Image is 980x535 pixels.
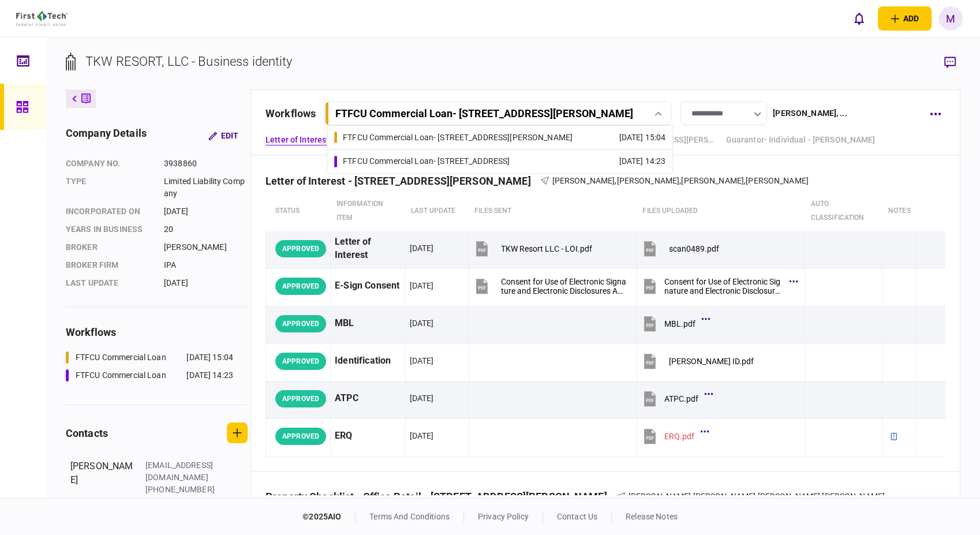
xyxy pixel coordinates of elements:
th: status [265,191,330,231]
button: open notifications list [847,6,871,31]
div: workflows [66,324,248,340]
span: [PERSON_NAME] [822,492,885,501]
div: [PERSON_NAME] , ... [773,107,847,119]
button: Edit [199,125,248,146]
div: [EMAIL_ADDRESS][DOMAIN_NAME] [145,459,220,484]
div: Broker [66,241,152,253]
div: workflows [265,106,316,121]
div: scan0489.pdf [669,244,719,253]
div: TKW RESORT, LLC - Business identity [85,52,293,71]
div: APPROVED [275,240,326,257]
th: files sent [469,191,637,231]
a: terms and conditions [369,512,450,521]
div: ATPC.pdf [664,394,698,403]
div: [PERSON_NAME] [70,459,134,508]
div: last update [66,277,152,289]
div: incorporated on [66,205,152,218]
div: APPROVED [275,278,326,295]
div: MBL.pdf [664,319,695,328]
a: FTFCU Commercial Loan[DATE] 15:04 [66,351,233,364]
div: ERQ [335,423,401,449]
a: Letter of Interest - [STREET_ADDRESS][PERSON_NAME] [265,134,472,146]
span: [PERSON_NAME] [552,176,615,185]
div: Letter of Interest [335,235,401,262]
div: company details [66,125,147,146]
div: APPROVED [275,353,326,370]
span: ... [885,491,892,503]
button: FTFCU Commercial Loan- [STREET_ADDRESS][PERSON_NAME] [325,102,671,125]
div: [DATE] [164,277,248,289]
div: [DATE] [410,317,434,329]
div: FTFCU Commercial Loan [76,351,166,364]
div: [PERSON_NAME] [164,241,248,253]
div: Letter of Interest - [STREET_ADDRESS][PERSON_NAME] [265,175,540,187]
span: , [691,492,693,501]
button: open adding identity options [878,6,932,31]
div: FTFCU Commercial Loan [76,369,166,381]
div: APPROVED [275,428,326,445]
th: notes [882,191,917,231]
button: ERQ.pdf [641,423,706,449]
button: Tom White ID.pdf [641,348,754,374]
div: [DATE] 14:23 [619,155,666,167]
div: [DATE] [410,392,434,404]
div: Tom White ID.pdf [669,357,754,366]
div: [DATE] [410,280,434,291]
div: years in business [66,223,152,235]
div: Consent for Use of Electronic Signature and Electronic Disclosures Agreement Editable.pdf [501,277,627,295]
span: [PERSON_NAME] [629,492,691,501]
div: FTFCU Commercial Loan - [STREET_ADDRESS][PERSON_NAME] [343,132,573,144]
div: IPA [164,259,248,271]
span: , [679,176,681,185]
div: FTFCU Commercial Loan - [STREET_ADDRESS] [343,155,510,167]
span: , [744,176,746,185]
button: Consent for Use of Electronic Signature and Electronic Disclosures Agreement Editable.pdf [473,273,627,299]
div: Identification [335,348,401,374]
th: last update [405,191,469,231]
div: FTFCU Commercial Loan - [STREET_ADDRESS][PERSON_NAME] [335,107,633,119]
div: [DATE] [410,430,434,442]
div: [DATE] [410,355,434,366]
div: [DATE] 14:23 [186,369,233,381]
a: Guarantor- Individual - [PERSON_NAME] [726,134,876,146]
img: client company logo [16,11,68,26]
div: Kate White,J. Timothy Bak [629,491,892,503]
div: 20 [164,223,248,235]
span: [PERSON_NAME] [693,492,755,501]
div: APPROVED [275,390,326,407]
span: [PERSON_NAME] [757,492,820,501]
div: © 2025 AIO [302,511,356,523]
a: FTFCU Commercial Loan- [STREET_ADDRESS][DATE] 14:23 [334,149,665,173]
div: [PHONE_NUMBER] [145,484,220,496]
button: scan0489.pdf [641,235,719,261]
a: FTFCU Commercial Loan[DATE] 14:23 [66,369,233,381]
div: Consent for Use of Electronic Signature and Electronic Disclosures Agreement Editable.pdf [664,277,783,295]
button: M [938,6,963,31]
div: [DATE] [410,242,434,254]
span: , [615,176,616,185]
button: Consent for Use of Electronic Signature and Electronic Disclosures Agreement Editable.pdf [641,273,795,299]
div: Property Checklist - Office Retail - [STREET_ADDRESS][PERSON_NAME] [265,491,616,503]
div: 3938860 [164,158,248,170]
div: [DATE] 15:04 [619,132,666,144]
div: broker firm [66,259,152,271]
span: [PERSON_NAME] [681,176,744,185]
div: company no. [66,158,152,170]
div: Type [66,175,152,200]
div: MBL [335,310,401,336]
a: FTFCU Commercial Loan- [STREET_ADDRESS][PERSON_NAME][DATE] 15:04 [334,126,665,149]
div: Limited Liability Company [164,175,248,200]
div: TKW Resort LLC - LOI.pdf [501,244,592,253]
th: auto classification [805,191,882,231]
th: Information item [330,191,405,231]
div: [DATE] [164,205,248,218]
button: MBL.pdf [641,310,707,336]
div: ERQ.pdf [664,432,694,441]
span: , [755,492,757,501]
th: Files uploaded [637,191,805,231]
div: ATPC [335,386,401,411]
a: release notes [626,512,678,521]
span: [PERSON_NAME] [616,176,679,185]
span: [PERSON_NAME] [746,176,809,185]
